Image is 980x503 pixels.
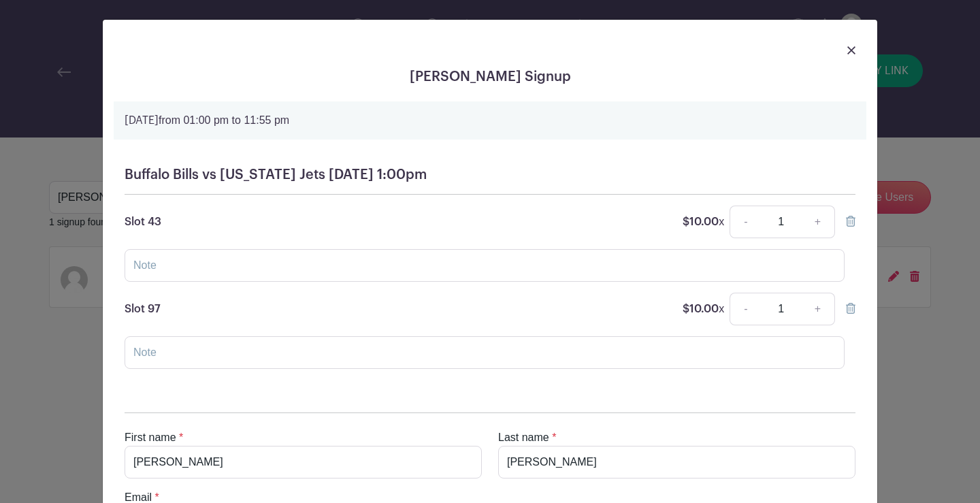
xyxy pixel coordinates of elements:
[125,167,855,183] h5: Buffalo Bills vs [US_STATE] Jets [DATE] 1:00pm
[719,303,724,314] span: x
[114,69,866,85] h5: [PERSON_NAME] Signup
[125,429,176,446] label: First name
[847,46,855,54] img: close_button-5f87c8562297e5c2d7936805f587ecaba9071eb48480494691a3f1689db116b3.svg
[801,206,835,238] a: +
[719,216,724,227] span: x
[683,301,724,317] p: $10.00
[125,115,159,126] strong: [DATE]
[683,214,724,230] p: $10.00
[730,206,761,238] a: -
[730,293,761,325] a: -
[125,112,855,129] p: from 01:00 pm to 11:55 pm
[498,429,549,446] label: Last name
[125,336,845,369] input: Note
[125,301,161,317] p: Slot 97
[125,214,161,230] p: Slot 43
[801,293,835,325] a: +
[125,249,845,282] input: Note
